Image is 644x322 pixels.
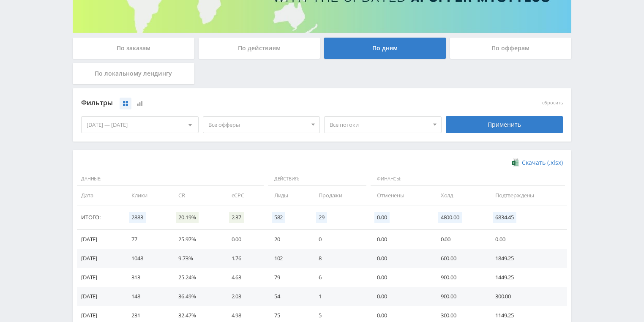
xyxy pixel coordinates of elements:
[368,287,432,306] td: 0.00
[170,287,223,306] td: 36.49%
[77,205,123,230] td: Итого:
[324,38,446,59] div: По дням
[77,249,123,268] td: [DATE]
[266,268,310,287] td: 79
[123,230,170,249] td: 77
[522,159,563,166] span: Скачать (.xlsx)
[310,249,368,268] td: 8
[123,268,170,287] td: 313
[446,116,563,133] div: Применить
[330,117,428,133] span: Все потоки
[432,287,487,306] td: 900.00
[77,172,264,186] span: Данные:
[316,212,327,223] span: 29
[208,117,307,133] span: Все офферы
[123,287,170,306] td: 148
[266,230,310,249] td: 20
[310,230,368,249] td: 0
[310,287,368,306] td: 1
[374,212,389,223] span: 0.00
[77,230,123,249] td: [DATE]
[368,268,432,287] td: 0.00
[487,287,567,306] td: 300.00
[73,63,194,84] div: По локальному лендингу
[272,212,286,223] span: 582
[77,186,123,205] td: Дата
[199,38,320,59] div: По действиям
[77,268,123,287] td: [DATE]
[73,38,194,59] div: По заказам
[176,212,198,223] span: 20.19%
[487,186,567,205] td: Подтверждены
[368,230,432,249] td: 0.00
[512,158,563,167] a: Скачать (.xlsx)
[170,186,223,205] td: CR
[229,212,244,223] span: 2.37
[170,268,223,287] td: 25.24%
[487,268,567,287] td: 1449.25
[310,186,368,205] td: Продажи
[450,38,572,59] div: По офферам
[487,230,567,249] td: 0.00
[266,186,310,205] td: Лиды
[129,212,145,223] span: 2883
[223,230,266,249] td: 0.00
[223,186,266,205] td: eCPC
[123,249,170,268] td: 1048
[310,268,368,287] td: 6
[432,249,487,268] td: 600.00
[432,268,487,287] td: 900.00
[438,212,462,223] span: 4800.00
[432,186,487,205] td: Холд
[81,97,442,109] div: Фильтры
[487,249,567,268] td: 1849.25
[223,249,266,268] td: 1.76
[223,268,266,287] td: 4.63
[123,186,170,205] td: Клики
[266,287,310,306] td: 54
[371,172,565,186] span: Финансы:
[170,230,223,249] td: 25.97%
[493,212,516,223] span: 6834.45
[82,117,198,133] div: [DATE] — [DATE]
[368,186,432,205] td: Отменены
[432,230,487,249] td: 0.00
[266,249,310,268] td: 102
[368,249,432,268] td: 0.00
[542,100,563,106] button: сбросить
[170,249,223,268] td: 9.73%
[512,158,519,166] img: xlsx
[77,287,123,306] td: [DATE]
[223,287,266,306] td: 2.03
[268,172,366,186] span: Действия:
